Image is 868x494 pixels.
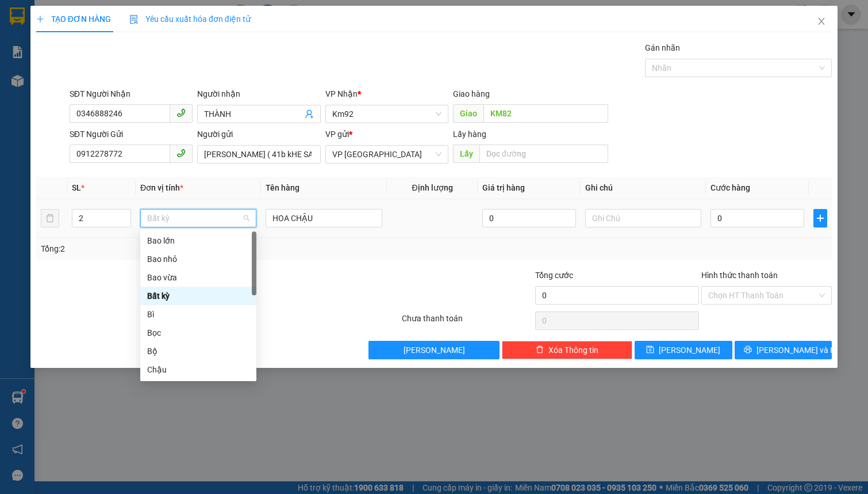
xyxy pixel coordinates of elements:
[325,89,358,98] span: VP Nhận
[502,341,632,359] button: deleteXóa Thông tin
[70,128,193,140] div: SĐT Người Gửi
[813,209,827,227] button: plus
[36,14,111,24] span: TẠO ĐƠN HÀNG
[72,183,81,192] span: SL
[482,209,576,227] input: 0
[140,287,256,305] div: Bất kỳ
[140,342,256,360] div: Bộ
[147,234,249,247] div: Bao lớn
[10,37,126,79] div: [PERSON_NAME] 73 [PERSON_NAME] 049088000300
[147,345,249,358] div: Bộ
[453,145,479,163] span: Lấy
[412,183,452,192] span: Định lượng
[129,15,139,24] img: icon
[70,88,193,100] div: SĐT Người Nhận
[535,271,573,280] span: Tổng cước
[135,10,227,37] div: BX Phía Bắc BMT
[176,108,186,117] span: phone
[305,109,314,119] span: user-add
[36,15,44,23] span: plus
[735,341,832,359] button: printer[PERSON_NAME] và In
[10,11,28,23] span: Gửi:
[585,209,701,227] input: Ghi Chú
[266,209,382,227] input: VD: Bàn, Ghế
[140,231,256,250] div: Bao lớn
[453,130,486,139] span: Lấy hàng
[147,290,249,302] div: Bất kỳ
[482,183,525,192] span: Giá trị hàng
[266,183,299,192] span: Tên hàng
[140,305,256,324] div: Bì
[536,345,544,355] span: delete
[548,344,598,356] span: Xóa Thông tin
[135,37,227,51] div: thảo
[147,326,249,339] div: Bọc
[710,183,750,192] span: Cước hàng
[147,253,249,265] div: Bao nhỏ
[332,146,441,163] span: VP Đà Lạt
[581,177,706,199] th: Ghi chú
[151,67,216,88] span: n3 e xim
[135,74,151,86] span: DĐ:
[197,128,320,140] div: Người gửi
[140,250,256,268] div: Bao nhỏ
[135,11,162,23] span: Nhận:
[332,105,441,123] span: Km92
[368,341,499,359] button: [PERSON_NAME]
[453,89,490,98] span: Giao hàng
[817,17,826,26] span: close
[479,145,608,163] input: Dọc đường
[147,271,249,284] div: Bao vừa
[147,363,249,376] div: Chậu
[10,10,126,37] div: VP [GEOGRAPHIC_DATA]
[744,345,752,355] span: printer
[135,51,227,67] div: 0977558304
[659,344,720,356] span: [PERSON_NAME]
[701,271,778,280] label: Hình thức thanh toán
[197,88,320,100] div: Người nhận
[756,344,837,356] span: [PERSON_NAME] và In
[140,360,256,379] div: Chậu
[483,104,608,123] input: Dọc đường
[404,344,465,356] span: [PERSON_NAME]
[453,104,483,123] span: Giao
[147,210,249,227] span: Bất kỳ
[41,242,336,255] div: Tổng: 2
[646,345,654,355] span: save
[41,209,59,227] button: delete
[147,308,249,321] div: Bì
[140,324,256,342] div: Bọc
[140,268,256,287] div: Bao vừa
[401,312,533,332] div: Chưa thanh toán
[814,214,827,223] span: plus
[129,14,251,24] span: Yêu cầu xuất hóa đơn điện tử
[325,128,448,140] div: VP gửi
[140,183,183,192] span: Đơn vị tính
[176,149,186,158] span: phone
[645,43,680,52] label: Gán nhãn
[805,6,838,38] button: Close
[635,341,732,359] button: save[PERSON_NAME]
[10,79,126,95] div: 0938653588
